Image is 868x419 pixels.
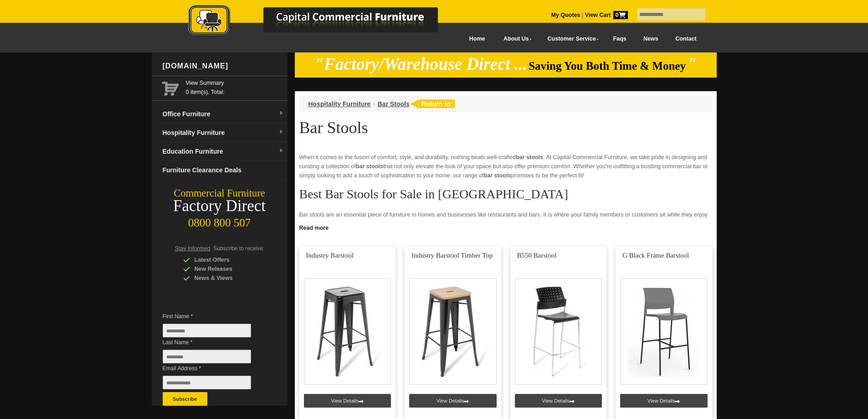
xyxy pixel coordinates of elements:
a: Customer Service [537,29,604,49]
a: My Quotes [551,12,580,18]
span: Last Name * [163,338,265,347]
img: Capital Commercial Furniture Logo [163,5,482,38]
div: News & Views [183,274,270,283]
span: Subscribe to receive: [213,245,264,252]
a: Faqs [605,29,635,49]
span: Email Address * [163,364,265,373]
span: Stay Informed [175,245,211,252]
button: Subscribe [163,392,207,406]
h1: Bar Stools [299,119,712,136]
li: › [373,99,375,109]
div: Factory Direct [152,200,288,212]
div: New Releases [183,264,270,274]
input: Last Name * [163,350,251,363]
a: Hospitality Furniture [308,100,371,108]
img: dropdown [278,129,284,135]
p: When it comes to the fusion of comfort, style, and durability, nothing beats well-crafted . At Ca... [299,153,712,180]
a: Hospitality Furnituredropdown [159,124,288,142]
em: " [687,55,697,73]
em: "Factory/Warehouse Direct ... [314,55,527,73]
a: About Us [493,29,537,49]
input: First Name * [163,324,251,337]
strong: bar stools [484,172,511,179]
div: 0800 800 507 [152,212,288,229]
h2: Best Bar Stools for Sale in [GEOGRAPHIC_DATA] [299,187,712,201]
span: 0 [613,11,628,19]
a: Contact [667,29,705,49]
strong: bar stools [356,163,383,170]
input: Email Address * [163,376,251,389]
a: Click to read more [295,221,717,233]
div: [DOMAIN_NAME] [159,52,288,80]
div: Commercial Furniture [152,187,288,200]
a: Capital Commercial Furniture Logo [163,5,482,41]
span: First Name * [163,312,265,321]
a: Education Furnituredropdown [159,142,288,161]
div: Latest Offers [183,255,270,264]
img: dropdown [278,148,284,154]
img: return to [410,99,455,108]
a: View Cart0 [583,12,627,18]
img: dropdown [278,111,284,116]
strong: bar stools [516,154,543,160]
a: News [635,29,667,49]
a: Furniture Clearance Deals [159,161,288,180]
span: Saving You Both Time & Money [529,60,686,72]
a: Bar Stools [378,100,410,108]
p: Bar stools are an essential piece of furniture in homes and businesses like restaurants and bars.... [299,210,712,228]
a: Office Furnituredropdown [159,105,288,124]
strong: View Cart [585,12,628,18]
a: View Summary [186,78,284,88]
span: 0 item(s), Total: [186,78,284,95]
